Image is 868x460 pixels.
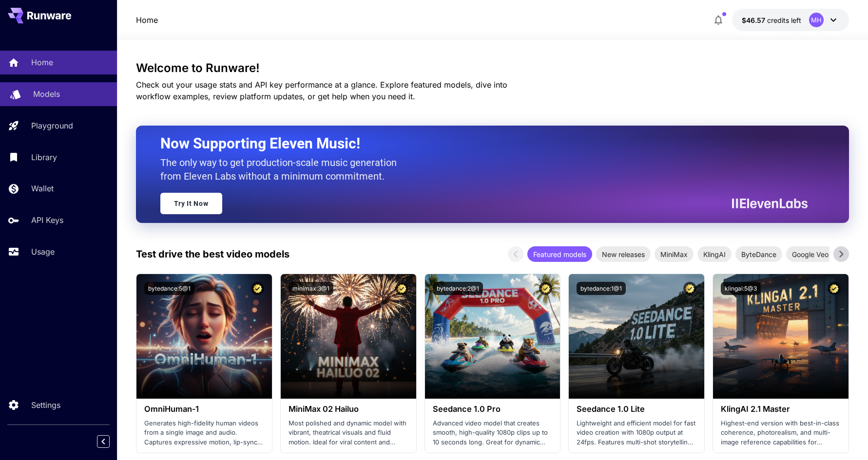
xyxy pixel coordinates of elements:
[596,246,651,262] div: New releases
[713,274,849,399] img: alt
[732,9,849,31] button: $46.56842MH
[136,80,507,101] span: Check out your usage stats and API key performance at a glance. Explore featured models, dive int...
[735,246,782,262] div: ByteDance
[742,16,767,24] span: $46.57
[721,419,841,447] p: Highest-end version with best-in-class coherence, photorealism, and multi-image reference capabil...
[577,405,696,414] h3: Seedance 1.0 Lite
[31,183,54,194] p: Wallet
[577,282,626,295] button: bytedance:1@1
[136,14,158,26] nav: breadcrumb
[539,282,552,295] button: Certified Model – Vetted for best performance and includes a commercial license.
[136,61,849,75] h3: Welcome to Runware!
[655,249,694,259] span: MiniMax
[786,246,834,262] div: Google Veo
[433,282,483,295] button: bytedance:2@1
[569,274,704,399] img: alt
[31,151,57,163] p: Library
[395,282,408,295] button: Certified Model – Vetted for best performance and includes a commercial license.
[281,274,416,399] img: alt
[527,249,592,259] span: Featured models
[596,249,651,259] span: New releases
[144,419,264,447] p: Generates high-fidelity human videos from a single image and audio. Captures expressive motion, l...
[697,246,732,262] div: KlingAI
[136,274,272,399] img: alt
[735,249,782,259] span: ByteDance
[97,435,110,448] button: Collapse sidebar
[31,56,53,68] p: Home
[289,419,408,447] p: Most polished and dynamic model with vibrant, theatrical visuals and fluid motion. Ideal for vira...
[136,247,289,261] p: Test drive the best video models
[577,419,696,447] p: Lightweight and efficient model for fast video creation with 1080p output at 24fps. Features mult...
[31,399,60,411] p: Settings
[160,134,801,153] h2: Now Supporting Eleven Music!
[144,282,194,295] button: bytedance:5@1
[289,405,408,414] h3: MiniMax 02 Hailuo
[31,246,55,258] p: Usage
[767,16,801,24] span: credits left
[433,419,553,447] p: Advanced video model that creates smooth, high-quality 1080p clips up to 10 seconds long. Great f...
[160,156,404,183] p: The only way to get production-scale music generation from Eleven Labs without a minimum commitment.
[160,193,222,214] a: Try It Now
[742,15,801,25] div: $46.56842
[721,282,761,295] button: klingai:5@3
[721,405,841,414] h3: KlingAI 2.1 Master
[33,88,60,100] p: Models
[697,249,732,259] span: KlingAI
[31,120,73,131] p: Playground
[828,282,841,295] button: Certified Model – Vetted for best performance and includes a commercial license.
[144,405,264,414] h3: OmniHuman‑1
[433,405,553,414] h3: Seedance 1.0 Pro
[809,13,824,27] div: MH
[31,214,63,226] p: API Keys
[425,274,560,399] img: alt
[251,282,264,295] button: Certified Model – Vetted for best performance and includes a commercial license.
[786,249,834,259] span: Google Veo
[104,433,117,450] div: Collapse sidebar
[527,246,592,262] div: Featured models
[289,282,333,295] button: minimax:3@1
[136,14,158,26] a: Home
[655,246,694,262] div: MiniMax
[683,282,696,295] button: Certified Model – Vetted for best performance and includes a commercial license.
